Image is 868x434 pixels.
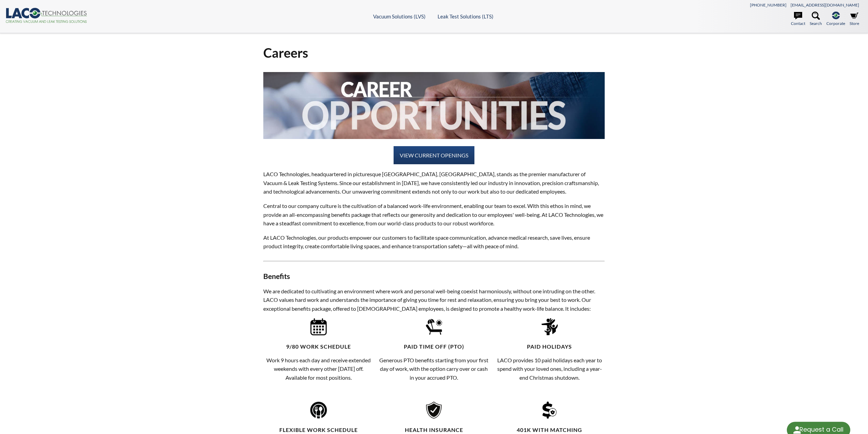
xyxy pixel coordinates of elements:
h4: Paid Time Off (PTO) [379,343,489,350]
h3: Benefits [263,272,605,281]
p: Central to our company culture is the cultivation of a balanced work-life environment, enabling o... [263,201,605,228]
h4: 401K with Matching [494,426,605,434]
a: Leak Test Solutions (LTS) [438,13,494,19]
p: We are dedicated to cultivating an environment where work and personal well-being coexist harmoni... [263,287,605,313]
p: Work 9 hours each day and receive extended weekends with every other [DATE] off. Available for mo... [263,356,374,382]
h1: Careers [263,44,605,61]
img: 401K_with_Matching_icon.png [541,402,558,419]
a: [EMAIL_ADDRESS][DOMAIN_NAME] [791,2,859,8]
h4: Paid Holidays [494,343,605,350]
p: LACO provides 10 paid holidays each year to spend with your loved ones, including a year-end Chri... [494,356,605,382]
h4: Health Insurance [379,426,489,434]
a: Vacuum Solutions (LVS) [373,13,426,19]
a: Contact [791,12,805,27]
a: [PHONE_NUMBER] [750,2,786,8]
a: Search [810,12,822,27]
img: Health_Insurance_Icon.png [425,402,442,419]
a: Store [850,12,859,27]
img: 9-80_Work_Schedule_Icon.png [310,318,327,335]
p: At LACO Technologies, our products empower our customers to facilitate space communication, advan... [263,233,605,251]
a: VIEW CURRENT OPENINGS [394,146,474,165]
p: Generous PTO benefits starting from your first day of work, with the option carry over or cash in... [379,356,489,382]
img: Paid_Holidays_Icon.png [541,318,558,335]
span: Corporate [826,20,845,27]
h4: 9/80 Work Schedule [263,343,374,350]
img: Flexible_Work_Schedule_Icon.png [310,402,327,419]
img: 2024-Career-Opportunities.jpg [263,72,605,139]
img: Paid_Time_Off_%28PTO%29_Icon.png [425,318,442,335]
p: LACO Technologies, headquartered in picturesque [GEOGRAPHIC_DATA], [GEOGRAPHIC_DATA], stands as t... [263,170,605,196]
h4: Flexible Work Schedule [263,426,374,434]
